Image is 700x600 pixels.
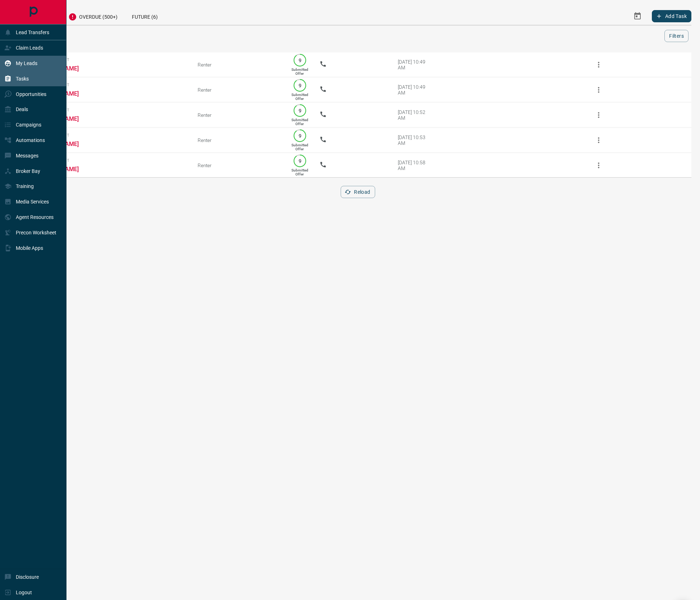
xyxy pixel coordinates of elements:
[398,109,428,121] div: [DATE] 10:52 AM
[341,186,375,198] button: Reload
[297,83,303,88] p: 9
[291,93,308,101] p: Submitted Offer
[629,8,646,25] button: Select Date Range
[61,7,125,25] div: Overdue (500+)
[35,58,187,62] span: Viewing Request
[35,158,187,163] span: Viewing Request
[291,118,308,126] p: Submitted Offer
[664,30,689,42] button: Filters
[398,84,428,96] div: [DATE] 10:49 AM
[297,58,303,63] p: 9
[35,133,187,138] span: Viewing Request
[291,143,308,151] p: Submitted Offer
[198,112,280,118] div: Renter
[297,108,303,113] p: 9
[198,87,280,93] div: Renter
[291,68,308,75] p: Submitted Offer
[35,83,187,87] span: Viewing Request
[198,162,280,168] div: Renter
[297,158,303,164] p: 9
[297,133,303,138] p: 9
[198,62,280,68] div: Renter
[35,108,187,113] span: Viewing Request
[398,160,428,171] div: [DATE] 10:58 AM
[125,7,165,25] div: Future (6)
[652,10,691,22] button: Add Task
[398,59,428,70] div: [DATE] 10:49 AM
[198,137,280,143] div: Renter
[398,134,428,146] div: [DATE] 10:53 AM
[291,168,308,176] p: Submitted Offer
